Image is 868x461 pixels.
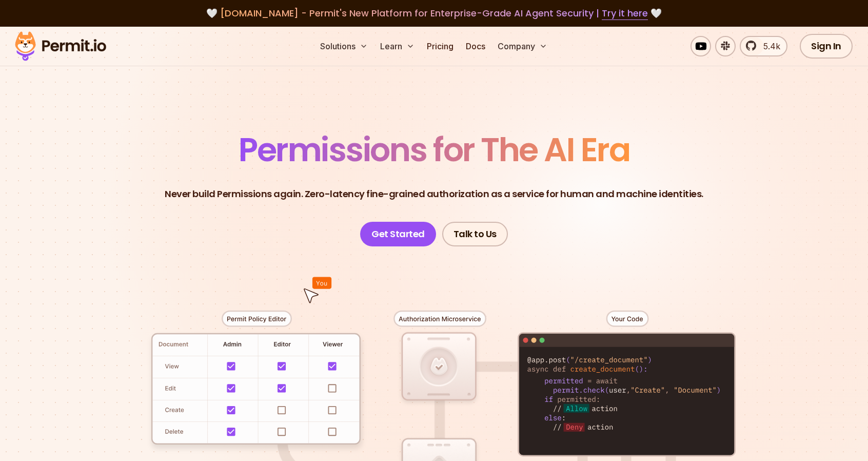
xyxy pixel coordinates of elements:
[602,7,648,20] a: Try it here
[494,36,551,56] button: Company
[462,36,489,56] a: Docs
[442,222,508,246] a: Talk to Us
[360,222,436,246] a: Get Started
[316,36,372,56] button: Solutions
[10,29,111,64] img: Permit logo
[25,6,843,21] div: 🤍 🤍
[423,36,458,56] a: Pricing
[800,34,853,59] a: Sign In
[239,127,629,172] span: Permissions for The AI Era
[757,40,780,52] span: 5.4k
[220,7,648,20] span: [DOMAIN_NAME] - Permit's New Platform for Enterprise-Grade AI Agent Security |
[376,36,419,56] button: Learn
[740,36,787,56] a: 5.4k
[165,187,703,201] p: Never build Permissions again. Zero-latency fine-grained authorization as a service for human and...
